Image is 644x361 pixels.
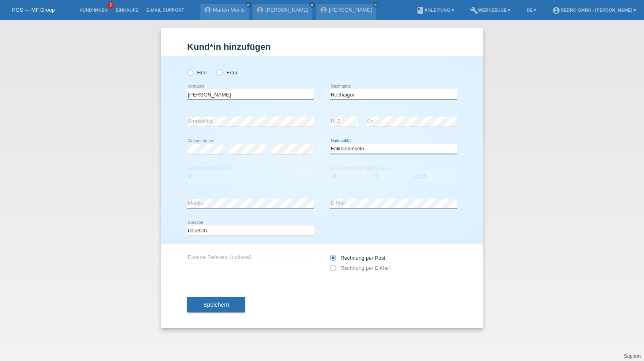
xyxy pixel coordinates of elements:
label: Frau [217,70,237,76]
a: close [373,2,378,8]
a: Einkäufe [111,8,142,12]
i: book [416,6,424,14]
a: account_circleRedro GmbH - [PERSON_NAME] ▾ [548,8,640,12]
input: Herr [187,70,192,75]
span: 2 [107,2,114,9]
a: [PERSON_NAME] [329,7,372,13]
label: Rechnung per E-Mail [330,265,390,271]
input: Frau [217,70,222,75]
label: Rechnung per Post [330,255,385,261]
a: bookAnleitung ▾ [412,8,458,12]
a: close [309,2,315,8]
a: buildWerkzeuge ▾ [466,8,515,12]
a: Marten Merits [213,7,245,13]
i: close [246,3,250,7]
h1: Kund*in hinzufügen [187,42,457,52]
i: build [470,6,478,14]
a: E-Mail Support [142,8,188,12]
input: Rechnung per Post [330,255,335,265]
a: Support [624,353,641,359]
i: account_circle [552,6,560,14]
a: POS — MF Group [12,7,55,13]
a: DE ▾ [522,8,540,12]
a: [PERSON_NAME] [265,7,308,13]
label: Herr [187,70,207,76]
i: close [310,3,314,7]
i: close [374,3,378,7]
a: close [246,2,251,8]
a: Kund*innen [75,8,111,12]
button: Speichern [187,297,245,312]
input: Rechnung per E-Mail [330,265,335,275]
span: Speichern [203,302,229,308]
